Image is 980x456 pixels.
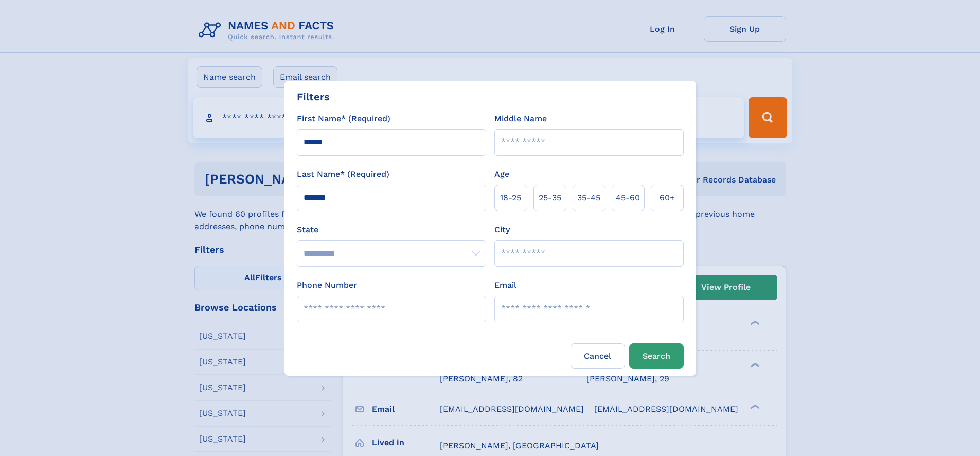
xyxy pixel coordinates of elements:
label: Phone Number [297,279,357,291]
label: City [494,224,510,236]
label: Middle Name [494,113,547,125]
label: Email [494,279,516,291]
div: Filters [297,89,330,104]
label: Last Name* (Required) [297,168,389,180]
span: 60+ [660,192,675,204]
span: 45‑60 [616,192,640,204]
label: State [297,224,486,236]
span: 25‑35 [539,192,561,204]
span: 35‑45 [577,192,600,204]
label: Cancel [571,343,625,369]
span: 18‑25 [500,192,521,204]
label: Age [494,168,509,180]
label: First Name* (Required) [297,113,390,125]
button: Search [629,343,684,369]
